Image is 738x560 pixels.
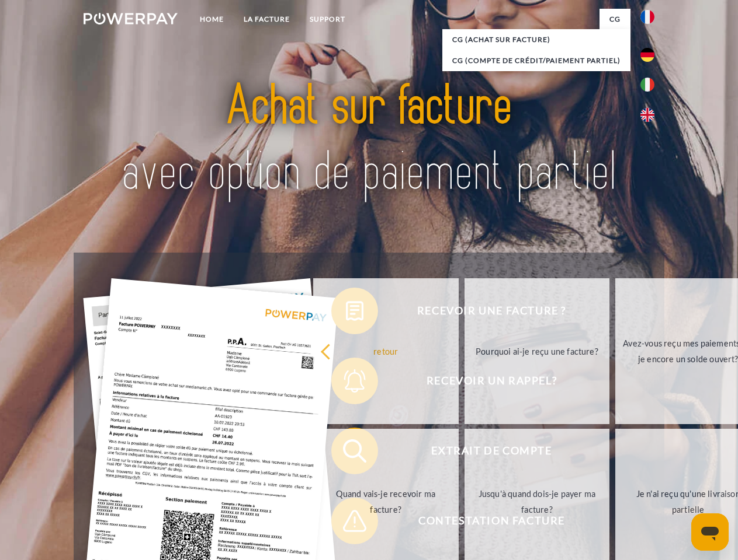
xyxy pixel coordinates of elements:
img: de [640,48,654,62]
a: CG [600,9,630,30]
a: CG (Compte de crédit/paiement partiel) [442,50,630,71]
img: logo-powerpay-white.svg [84,13,178,24]
a: Support [300,9,355,30]
img: en [640,108,654,122]
div: Jusqu'à quand dois-je payer ma facture? [472,486,603,517]
a: Home [190,9,234,30]
iframe: Bouton de lancement de la fenêtre de messagerie [691,513,729,551]
div: Quand vais-je recevoir ma facture? [320,486,452,517]
img: it [640,78,654,92]
a: CG (achat sur facture) [442,29,630,50]
img: title-powerpay_fr.svg [112,56,626,223]
div: Pourquoi ai-je reçu une facture? [472,343,603,359]
img: fr [640,10,654,24]
div: retour [320,343,452,359]
a: LA FACTURE [234,9,300,30]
